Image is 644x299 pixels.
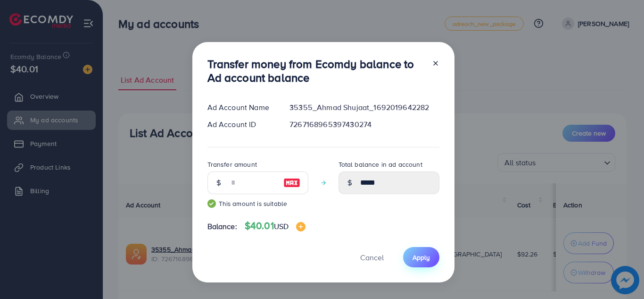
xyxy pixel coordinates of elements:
div: Ad Account Name [200,102,282,113]
img: image [283,177,300,188]
span: USD [274,221,289,231]
img: guide [207,199,216,208]
div: 35355_Ahmad Shujaat_1692019642282 [282,102,446,113]
span: Cancel [360,252,384,263]
h4: $40.01 [245,220,305,232]
button: Cancel [348,247,396,267]
span: Balance: [207,221,237,232]
label: Total balance in ad account [339,160,422,169]
span: Apply [413,253,430,262]
h3: Transfer money from Ecomdy balance to Ad account balance [207,57,424,85]
label: Transfer amount [207,160,257,169]
div: Ad Account ID [200,119,282,130]
small: This amount is suitable [207,199,308,208]
img: image [296,222,305,231]
button: Apply [403,247,439,267]
div: 7267168965397430274 [282,119,446,130]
